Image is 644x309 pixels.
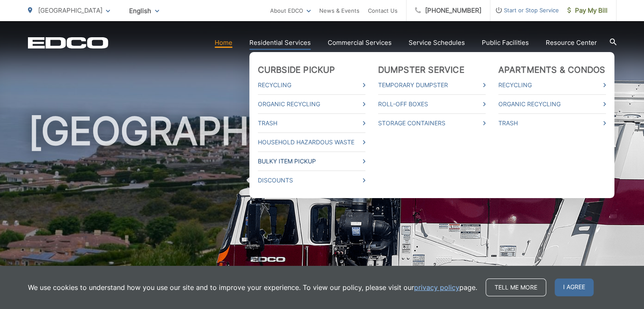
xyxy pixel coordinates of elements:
span: English [123,3,166,18]
a: EDCD logo. Return to the homepage. [28,37,108,49]
a: Public Facilities [482,38,529,48]
a: Discounts [258,175,365,185]
a: Bulky Item Pickup [258,156,365,166]
a: Recycling [258,80,365,90]
a: Apartments & Condos [498,65,605,75]
p: We use cookies to understand how you use our site and to improve your experience. To view our pol... [28,282,477,292]
a: Storage Containers [378,118,486,128]
a: privacy policy [414,282,459,292]
span: I agree [555,279,594,296]
a: Household Hazardous Waste [258,137,365,147]
a: News & Events [319,6,359,16]
a: Recycling [498,80,606,90]
a: Tell me more [486,279,546,296]
a: Trash [258,118,365,128]
a: Commercial Services [328,38,392,48]
a: Organic Recycling [258,99,365,109]
a: Trash [498,118,606,128]
a: Dumpster Service [378,65,464,75]
span: Pay My Bill [567,6,608,16]
a: Home [215,38,232,48]
span: [GEOGRAPHIC_DATA] [38,6,102,14]
a: Service Schedules [409,38,465,48]
a: Resource Center [546,38,597,48]
a: Organic Recycling [498,99,606,109]
a: Residential Services [249,38,311,48]
a: About EDCO [270,6,311,16]
a: Temporary Dumpster [378,80,486,90]
a: Curbside Pickup [258,65,335,75]
a: Contact Us [368,6,398,16]
a: Roll-Off Boxes [378,99,486,109]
